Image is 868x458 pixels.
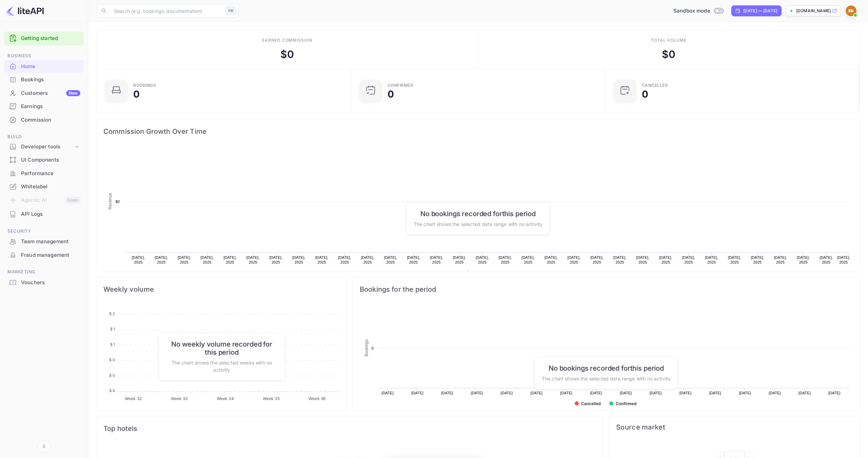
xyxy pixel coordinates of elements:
[280,47,294,62] div: $ 0
[108,193,113,209] text: Revenue
[4,73,84,86] div: Bookings
[4,100,84,113] div: Earnings
[109,373,115,378] tspan: $ 0
[388,89,394,99] div: 0
[4,113,84,127] div: Commission
[4,180,84,193] div: Whitelabel
[774,255,787,264] text: [DATE], 2025
[731,5,782,16] div: Click to change the date range period
[21,63,80,70] div: Home
[620,391,632,395] text: [DATE]
[166,340,277,356] h6: No weekly volume recorded for this period
[103,126,853,137] span: Commission Growth Over Time
[797,255,810,264] text: [DATE], 2025
[837,255,850,264] text: [DATE], 2025
[476,255,489,264] text: [DATE], 2025
[705,255,718,264] text: [DATE], 2025
[110,342,115,347] tspan: $ 1
[616,401,636,406] text: Confirmed
[103,423,596,434] span: Top hotels
[642,83,668,87] div: CANCELLED
[411,391,423,395] text: [DATE]
[4,228,84,235] span: Security
[226,6,236,15] div: ⌘K
[110,4,223,18] input: Search (e.g. bookings, documentation)
[110,327,115,331] tspan: $ 1
[739,391,751,395] text: [DATE]
[109,357,115,362] tspan: $ 0
[372,346,374,350] text: 0
[115,200,120,204] text: $0
[125,396,142,401] tspan: Week 32
[5,5,44,16] img: LiteAPI logo
[109,388,115,393] tspan: $ 0
[616,423,853,431] span: Source market
[384,255,397,264] text: [DATE], 2025
[4,276,84,289] a: Vouchers
[662,47,675,62] div: $ 0
[4,235,84,248] a: Team management
[21,143,74,151] div: Developer tools
[263,396,280,401] tspan: Week 35
[4,153,84,167] div: UI Components
[728,255,741,264] text: [DATE], 2025
[414,220,542,227] p: The chart shows the selected date range with no activity
[4,60,84,72] a: Home
[581,401,601,406] text: Cancelled
[650,391,662,395] text: [DATE]
[521,255,535,264] text: [DATE], 2025
[166,359,277,373] p: The chart shows the selected weeks with no activity
[171,396,188,401] tspan: Week 33
[21,35,80,42] a: Getting started
[4,87,84,100] div: CustomersNew
[21,116,80,124] div: Commission
[4,180,84,193] a: Whitelabel
[453,255,466,264] text: [DATE], 2025
[530,391,542,395] text: [DATE]
[4,32,84,45] div: Getting started
[133,89,140,99] div: 0
[4,167,84,180] div: Performance
[4,208,84,221] div: API Logs
[178,255,191,264] text: [DATE], 2025
[751,255,764,264] text: [DATE], 2025
[133,83,156,87] div: Bookings
[613,255,627,264] text: [DATE], 2025
[682,255,695,264] text: [DATE], 2025
[262,37,312,43] div: Earned commission
[269,255,282,264] text: [DATE], 2025
[21,89,80,97] div: Customers
[743,8,777,14] div: [DATE] — [DATE]
[21,210,80,218] div: API Logs
[542,364,671,372] h6: No bookings recorded for this period
[430,255,443,264] text: [DATE], 2025
[441,391,453,395] text: [DATE]
[21,76,80,84] div: Bookings
[542,375,671,382] p: The chart shows the selected date range with no activity
[671,7,726,15] div: Switch to Production mode
[4,133,84,141] span: Build
[545,255,558,264] text: [DATE], 2025
[246,255,260,264] text: [DATE], 2025
[796,8,831,14] p: [DOMAIN_NAME]
[21,156,80,164] div: UI Components
[846,5,856,16] img: Eduardo Granados
[4,100,84,112] a: Earnings
[217,396,234,401] tspan: Week 34
[4,113,84,126] a: Commission
[21,183,80,191] div: Whitelabel
[568,255,581,264] text: [DATE], 2025
[21,251,80,259] div: Fraud management
[201,255,214,264] text: [DATE], 2025
[828,391,841,395] text: [DATE]
[4,268,84,276] span: Marketing
[659,255,672,264] text: [DATE], 2025
[798,391,811,395] text: [DATE]
[679,391,692,395] text: [DATE]
[38,440,50,453] button: Collapse navigation
[103,284,340,295] span: Weekly volume
[132,255,145,264] text: [DATE], 2025
[360,284,853,295] span: Bookings for the period
[673,7,710,15] span: Sandbox mode
[21,279,80,287] div: Vouchers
